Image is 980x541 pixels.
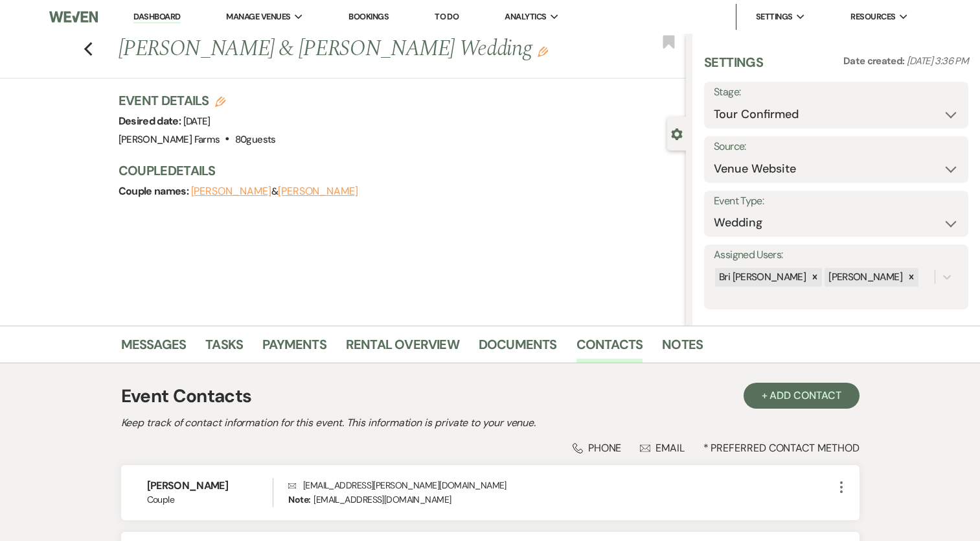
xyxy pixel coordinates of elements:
[278,186,358,197] button: [PERSON_NAME]
[119,162,674,180] h3: Couple Details
[346,334,459,363] a: Rental Overview
[640,441,685,455] div: Email
[49,3,98,30] img: Weven Logo
[505,10,546,23] span: Analytics
[288,478,833,492] p: [EMAIL_ADDRESS][PERSON_NAME][DOMAIN_NAME]
[288,494,310,505] strong: Note:
[191,186,271,197] button: [PERSON_NAME]
[538,45,548,57] button: Edit
[843,54,907,67] span: Date created:
[205,334,243,363] a: Tasks
[147,479,273,493] h6: [PERSON_NAME]
[191,185,358,198] span: &
[576,334,643,363] a: Contacts
[479,334,557,363] a: Documents
[235,133,276,146] span: 80 guests
[183,115,211,128] span: [DATE]
[262,334,326,363] a: Payments
[671,127,683,139] button: Close lead details
[662,334,703,363] a: Notes
[119,184,191,198] span: Couple names:
[119,133,220,146] span: [PERSON_NAME] Farms
[121,441,860,455] div: * Preferred Contact Method
[715,268,808,287] div: Bri [PERSON_NAME]
[133,11,180,23] a: Dashboard
[226,10,290,23] span: Manage Venues
[435,11,459,22] a: To Do
[119,114,183,128] span: Desired date:
[907,54,968,67] span: [DATE] 3:36 PM
[348,11,389,22] a: Bookings
[744,383,860,409] button: + Add Contact
[121,334,187,363] a: Messages
[121,415,860,431] h2: Keep track of contact information for this event. This information is private to your venue.
[573,441,622,455] div: Phone
[714,83,959,102] label: Stage:
[714,246,959,265] label: Assigned Users:
[121,383,252,410] h1: Event Contacts
[714,138,959,156] label: Source:
[825,268,904,287] div: [PERSON_NAME]
[714,192,959,211] label: Event Type:
[119,91,276,110] h3: Event Details
[119,34,567,65] h1: [PERSON_NAME] & [PERSON_NAME] Wedding
[288,492,451,507] p: [EMAIL_ADDRESS][DOMAIN_NAME]
[704,53,763,82] h3: Settings
[147,493,273,507] span: Couple
[850,10,895,23] span: Resources
[756,10,793,23] span: Settings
